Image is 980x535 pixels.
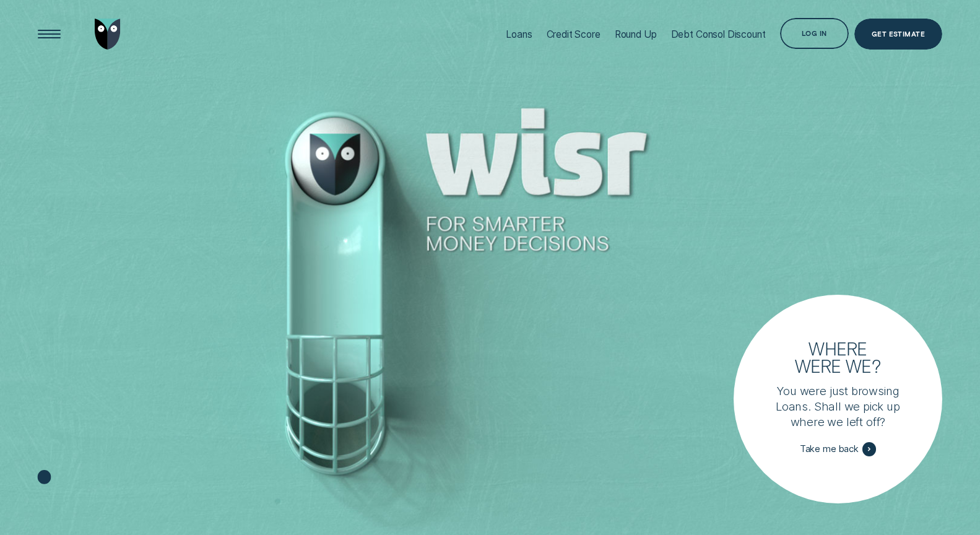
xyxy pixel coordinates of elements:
[95,19,121,50] img: Wisr
[34,19,65,50] button: Open Menu
[787,340,888,374] h3: Where were we?
[780,18,849,49] button: Log in
[671,28,766,40] div: Debt Consol Discount
[506,28,532,40] div: Loans
[615,28,657,40] div: Round Up
[734,295,942,503] a: Where were we?You were just browsing Loans. Shall we pick up where we left off?Take me back
[547,28,601,40] div: Credit Score
[854,19,942,50] a: Get Estimate
[800,443,859,455] span: Take me back
[769,383,906,430] p: You were just browsing Loans. Shall we pick up where we left off?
